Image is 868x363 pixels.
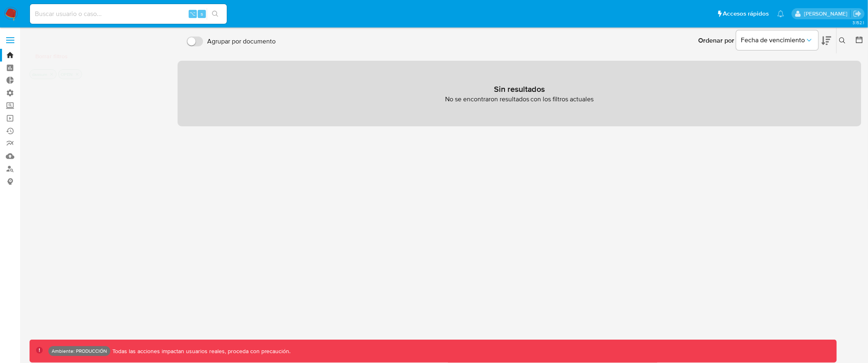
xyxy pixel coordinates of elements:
a: Notificaciones [777,10,784,17]
span: Accesos rápidos [723,9,769,18]
p: Todas las acciones impactan usuarios reales, proceda con precaución. [110,347,291,355]
button: search-icon [207,8,224,20]
p: diego.assum@mercadolibre.com [804,10,850,18]
input: Buscar usuario o caso... [30,9,227,19]
a: Salir [853,9,862,18]
span: s [201,10,203,18]
p: Ambiente: PRODUCCIÓN [52,349,107,353]
span: ⌥ [190,10,196,18]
